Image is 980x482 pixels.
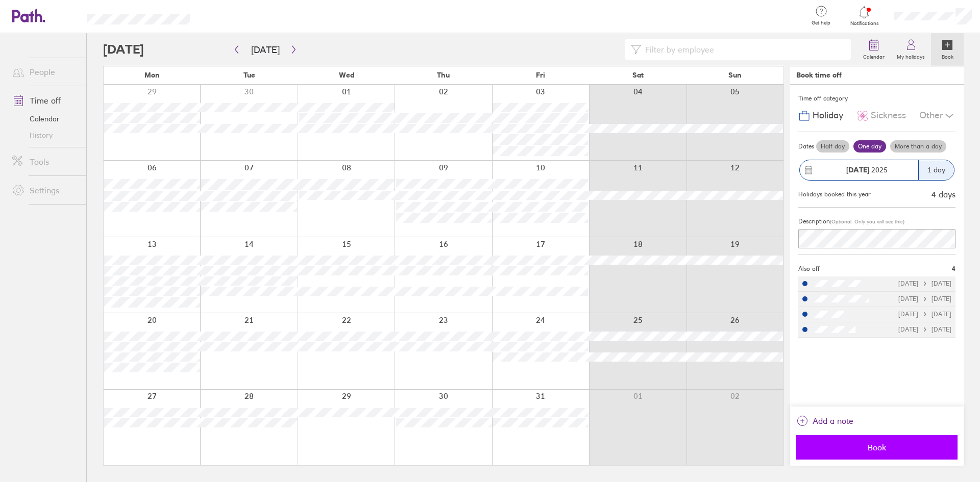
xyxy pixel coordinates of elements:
button: [DATE] 20251 day [798,155,955,186]
a: Book [931,33,964,66]
a: Calendar [857,33,891,66]
label: One day [853,140,886,153]
a: Time off [4,90,86,111]
div: Holidays booked this year [798,191,871,198]
label: Half day [816,140,849,153]
div: Time off category [798,91,955,106]
label: Calendar [857,51,891,60]
span: Thu [437,71,450,79]
span: 4 [952,265,955,272]
span: (Optional. Only you will see this) [830,218,904,225]
div: 4 days [932,190,955,199]
span: 2025 [846,166,888,174]
label: Book [936,51,960,60]
label: My holidays [891,51,931,60]
span: Wed [339,71,354,79]
a: Calendar [4,111,86,127]
a: My holidays [891,33,931,66]
a: People [4,62,86,82]
span: Description [798,217,830,225]
span: Mon [144,71,160,79]
button: Book [796,435,958,460]
span: Holiday [813,110,843,121]
span: Dates [798,143,814,150]
a: History [4,127,86,143]
div: [DATE] [DATE] [898,326,951,333]
strong: [DATE] [846,165,869,174]
span: Add a note [813,413,853,429]
a: Notifications [848,5,881,27]
button: Add a note [796,413,853,429]
a: Tools [4,151,86,172]
span: Sickness [871,110,906,121]
span: Get help [804,20,838,26]
div: [DATE] [DATE] [898,295,951,302]
div: 1 day [918,160,954,180]
input: Filter by employee [641,40,845,59]
span: Also off [798,265,820,272]
span: Book [803,443,950,452]
label: More than a day [890,140,946,153]
button: [DATE] [243,41,288,58]
span: Notifications [848,20,881,27]
div: [DATE] [DATE] [898,311,951,318]
div: Book time off [796,71,842,79]
span: Sun [728,71,742,79]
a: Settings [4,180,86,200]
span: Fri [536,71,545,79]
span: Tue [243,71,255,79]
div: Other [919,106,955,125]
div: [DATE] [DATE] [898,280,951,287]
span: Sat [632,71,644,79]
